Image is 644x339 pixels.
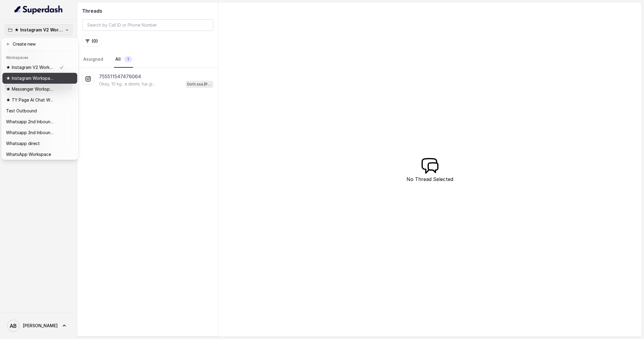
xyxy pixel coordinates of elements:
p: ★ TY Page AI Chat Workspace [6,96,54,104]
p: ★ Instagram Workspace [6,75,54,82]
p: ★ Instagram V2 Workspace [14,26,63,34]
p: ★ Messenger Workspace [6,86,54,93]
button: Create new [2,39,77,50]
p: Whatsapp direct [6,140,40,147]
button: ★ Instagram V2 Workspace [5,24,72,35]
p: ★ Instagram V2 Workspace [6,64,54,71]
p: Test Outbound [6,107,37,115]
div: ★ Instagram V2 Workspace [1,37,78,160]
p: WhatsApp Workspace [6,151,51,158]
p: Whatsapp 2nd Inbound BM5 [6,118,54,125]
p: Whatsapp 3nd Inbound BM5 [6,129,54,136]
header: Workspaces [2,52,77,62]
